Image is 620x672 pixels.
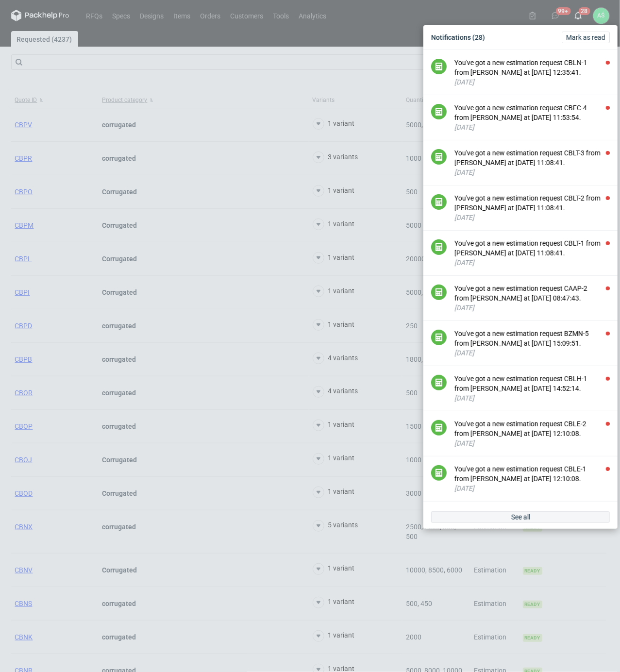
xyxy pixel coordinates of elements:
div: You've got a new estimation request CBLH-1 from [PERSON_NAME] at [DATE] 14:52:14. [454,374,610,393]
button: You've got a new estimation request BZMN-5 from [PERSON_NAME] at [DATE] 15:09:51.[DATE] [454,329,610,358]
a: See all [431,511,610,523]
button: You've got a new estimation request CBLN-1 from [PERSON_NAME] at [DATE] 12:35:41.[DATE] [454,58,610,87]
button: You've got a new estimation request CBLT-1 from [PERSON_NAME] at [DATE] 11:08:41.[DATE] [454,238,610,268]
span: See all [511,514,530,521]
button: You've got a new estimation request CBLE-2 from [PERSON_NAME] at [DATE] 12:10:08.[DATE] [454,419,610,448]
div: [DATE] [454,258,610,268]
div: Notifications (28) [427,29,614,46]
div: [DATE] [454,122,610,132]
div: [DATE] [454,348,610,358]
div: You've got a new estimation request CBLE-2 from [PERSON_NAME] at [DATE] 12:10:08. [454,419,610,438]
div: [DATE] [454,303,610,313]
button: You've got a new estimation request CBFC-4 from [PERSON_NAME] at [DATE] 11:53:54.[DATE] [454,103,610,132]
div: You've got a new estimation request CBLT-2 from [PERSON_NAME] at [DATE] 11:08:41. [454,193,610,213]
button: You've got a new estimation request CBLT-2 from [PERSON_NAME] at [DATE] 11:08:41.[DATE] [454,193,610,222]
div: [DATE] [454,484,610,493]
span: Mark as read [566,34,605,41]
div: You've got a new estimation request CAAP-2 from [PERSON_NAME] at [DATE] 08:47:43. [454,284,610,303]
div: You've got a new estimation request CBLN-1 from [PERSON_NAME] at [DATE] 12:35:41. [454,58,610,77]
button: Mark as read [562,32,610,43]
button: You've got a new estimation request CBLT-3 from [PERSON_NAME] at [DATE] 11:08:41.[DATE] [454,148,610,177]
div: [DATE] [454,393,610,403]
button: You've got a new estimation request CBLH-1 from [PERSON_NAME] at [DATE] 14:52:14.[DATE] [454,374,610,403]
div: You've got a new estimation request BZMN-5 from [PERSON_NAME] at [DATE] 15:09:51. [454,329,610,348]
div: [DATE] [454,213,610,222]
div: [DATE] [454,77,610,87]
button: You've got a new estimation request CAAP-2 from [PERSON_NAME] at [DATE] 08:47:43.[DATE] [454,284,610,313]
div: You've got a new estimation request CBFC-4 from [PERSON_NAME] at [DATE] 11:53:54. [454,103,610,122]
div: [DATE] [454,168,610,177]
button: You've got a new estimation request CBLE-1 from [PERSON_NAME] at [DATE] 12:10:08.[DATE] [454,464,610,493]
div: You've got a new estimation request CBLT-1 from [PERSON_NAME] at [DATE] 11:08:41. [454,238,610,258]
div: [DATE] [454,438,610,448]
div: You've got a new estimation request CBLE-1 from [PERSON_NAME] at [DATE] 12:10:08. [454,464,610,484]
div: You've got a new estimation request CBLT-3 from [PERSON_NAME] at [DATE] 11:08:41. [454,148,610,168]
